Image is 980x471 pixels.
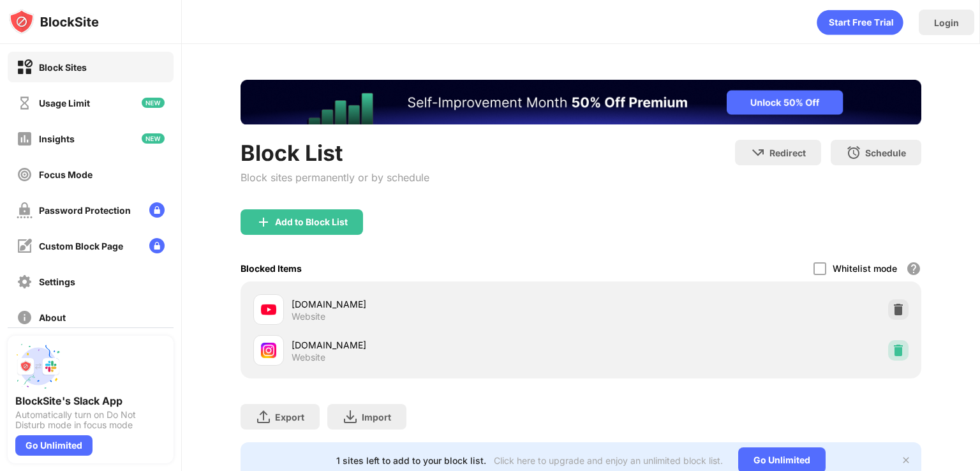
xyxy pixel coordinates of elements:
[17,131,33,147] img: insights-off.svg
[17,310,33,325] img: about-off.svg
[336,455,486,466] div: 1 sites left to add to your block list.
[142,98,165,108] img: new-icon.svg
[39,241,123,251] div: Custom Block Page
[241,171,429,184] div: Block sites permanently or by schedule
[901,455,911,465] img: x-button.svg
[17,95,33,111] img: time-usage-off.svg
[275,217,348,227] div: Add to Block List
[15,435,93,456] div: Go Unlimited
[865,147,906,158] div: Schedule
[817,10,903,35] div: animation
[17,238,33,254] img: customize-block-page-off.svg
[39,205,131,216] div: Password Protection
[142,133,165,144] img: new-icon.svg
[15,343,61,389] img: push-slack.svg
[261,343,276,358] img: favicons
[39,276,75,287] div: Settings
[15,410,166,430] div: Automatically turn on Do Not Disturb mode in focus mode
[292,297,581,311] div: [DOMAIN_NAME]
[39,169,93,180] div: Focus Mode
[494,455,723,466] div: Click here to upgrade and enjoy an unlimited block list.
[292,352,325,363] div: Website
[362,412,391,422] div: Import
[15,394,166,407] div: BlockSite's Slack App
[292,338,581,352] div: [DOMAIN_NAME]
[9,9,99,34] img: logo-blocksite.svg
[17,167,33,183] img: focus-off.svg
[261,302,276,317] img: favicons
[39,62,87,73] div: Block Sites
[934,17,959,28] div: Login
[292,311,325,322] div: Website
[275,412,304,422] div: Export
[149,238,165,253] img: lock-menu.svg
[17,59,33,75] img: block-on.svg
[39,98,90,108] div: Usage Limit
[769,147,806,158] div: Redirect
[17,202,33,218] img: password-protection-off.svg
[17,274,33,290] img: settings-off.svg
[241,140,429,166] div: Block List
[833,263,897,274] div: Whitelist mode
[241,80,921,124] iframe: Banner
[149,202,165,218] img: lock-menu.svg
[39,133,75,144] div: Insights
[241,263,302,274] div: Blocked Items
[39,312,66,323] div: About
